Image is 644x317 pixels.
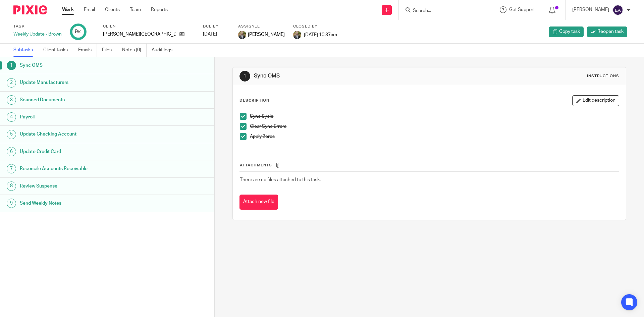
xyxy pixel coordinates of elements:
h1: Scanned Documents [20,95,145,105]
h1: Update Manufacturers [20,77,145,88]
label: Closed by [293,24,337,29]
h1: Send Weekly Notes [20,198,145,208]
a: Subtasks [13,44,38,57]
a: Team [130,6,141,13]
div: 9 [7,199,16,208]
div: [DATE] [203,31,230,38]
h1: Payroll [20,112,145,122]
h1: Update Checking Account [20,129,145,139]
h1: Sync OMS [254,72,444,80]
a: Notes (0) [122,44,147,57]
span: [PERSON_NAME] [248,31,285,38]
label: Task [13,24,62,29]
span: [DATE] 10:37am [304,32,337,37]
p: Sync Sycle [250,113,619,120]
div: 2 [7,78,16,88]
div: 4 [7,112,16,122]
p: Description [239,98,269,103]
label: Assignee [238,24,285,29]
a: Email [84,6,95,13]
div: 1 [239,71,250,82]
span: Attachments [240,163,272,167]
a: Work [62,6,74,13]
a: Client tasks [43,44,73,57]
h1: Review Suspense [20,181,145,191]
div: Weekly Update - Brown [13,31,62,38]
a: Files [102,44,117,57]
h1: Update Credit Card [20,147,145,157]
div: Instructions [587,73,619,79]
img: Pixie [13,5,47,14]
small: /9 [78,30,82,34]
p: Apply Zeros [250,133,619,140]
p: [PERSON_NAME] [572,6,609,13]
div: 8 [7,181,16,191]
a: Audit logs [152,44,177,57]
a: Clients [105,6,120,13]
span: There are no files attached to this task. [240,177,321,182]
div: 1 [7,61,16,70]
img: image.jpg [293,31,301,39]
input: Search [412,8,473,14]
a: Reopen task [587,27,627,37]
img: image.jpg [238,31,246,39]
span: Get Support [509,7,535,12]
div: 9 [75,28,82,36]
a: Reports [151,6,168,13]
div: 3 [7,95,16,105]
span: Reopen task [597,28,624,35]
label: Due by [203,24,230,29]
span: Copy task [559,28,580,35]
button: Edit description [572,95,619,106]
img: svg%3E [612,5,623,15]
p: Clear Sync Errors [250,123,619,130]
div: 7 [7,164,16,173]
div: 5 [7,130,16,139]
p: [PERSON_NAME][GEOGRAPHIC_DATA] [103,31,176,38]
h1: Reconcile Accounts Receivable [20,164,145,174]
a: Copy task [549,27,584,37]
label: Client [103,24,195,29]
button: Attach new file [239,195,278,210]
h1: Sync OMS [20,60,145,70]
div: 6 [7,147,16,156]
a: Emails [78,44,97,57]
